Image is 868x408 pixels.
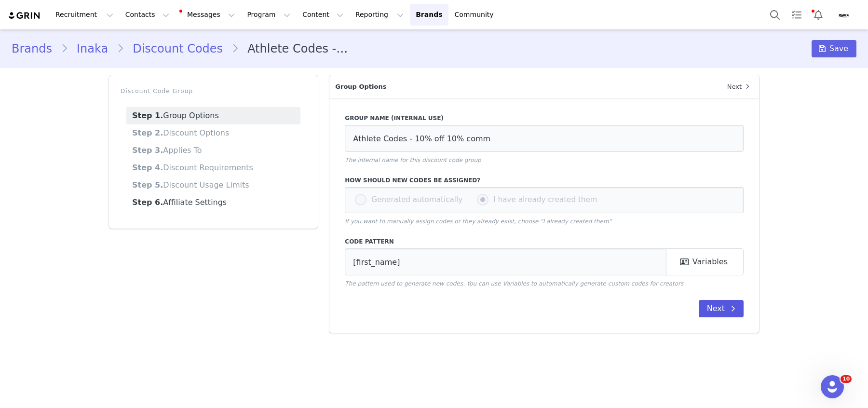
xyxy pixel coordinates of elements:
[124,40,231,57] a: Discount Codes
[835,7,851,23] img: fec8b8e8-8fea-4101-b216-f6590a9a5ecd.png
[345,114,744,122] label: Group Name (Internal Use)
[345,237,744,246] label: Code Pattern
[699,300,744,317] button: Next
[449,4,504,26] a: Community
[345,217,744,226] p: If you want to manually assign codes or they already exist, choose "I already created them"
[132,198,163,207] strong: Step 6.
[121,87,306,95] p: Discount Code Group
[241,4,296,26] button: Program
[132,111,163,120] strong: Step 1.
[68,40,117,57] a: Inaka
[126,124,300,142] a: Discount Options
[345,156,744,164] p: The internal name for this discount code group
[829,43,848,54] span: Save
[12,40,61,57] a: Brands
[808,4,829,26] button: Notifications
[841,375,852,383] span: 10
[132,146,163,155] strong: Step 3.
[829,7,860,23] button: Profile
[126,107,300,124] a: Group Options
[120,4,175,26] button: Contacts
[132,163,163,172] strong: Step 4.
[132,180,163,190] strong: Step 5.
[786,4,807,26] a: Tasks
[345,176,744,185] label: How should new codes be assigned?
[50,4,119,26] button: Recruitment
[329,75,721,98] p: Group Options
[8,11,41,20] img: grin logo
[297,4,349,26] button: Content
[721,75,759,98] a: Next
[126,159,300,177] a: Discount Requirements
[488,195,597,204] span: I have already created them
[126,177,300,194] a: Discount Usage Limits
[126,194,300,211] a: Affiliate Settings
[345,279,744,288] p: The pattern used to generate new codes. You can use Variables to automatically generate custom co...
[132,128,163,137] strong: Step 2.
[812,40,856,57] button: Save
[345,125,744,152] input: Summer Campaign 15% Off
[410,4,448,26] a: Brands
[666,248,744,275] button: Variables
[366,195,462,204] span: Generated automatically
[764,4,786,26] button: Search
[821,375,844,398] iframe: Intercom live chat
[350,4,409,26] button: Reporting
[345,248,666,275] input: [instagram_username]10OFF
[176,4,241,26] button: Messages
[126,142,300,159] a: Applies To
